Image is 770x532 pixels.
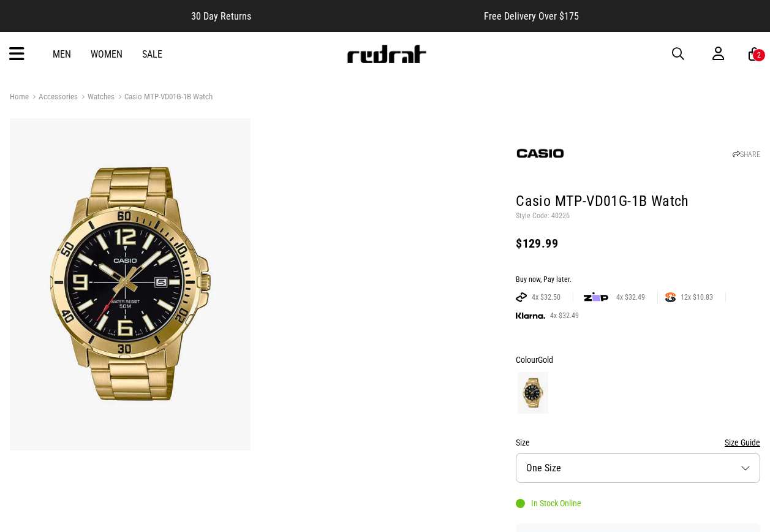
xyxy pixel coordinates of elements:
[527,292,565,302] span: 4x $32.50
[346,45,427,63] img: Redrat logo
[516,498,581,508] div: In Stock Online
[53,48,71,60] a: Men
[584,291,608,303] img: zip
[516,192,760,211] h1: Casio MTP-VD01G-1B Watch
[516,313,545,319] img: KLARNA
[665,292,676,302] img: SPLITPAY
[516,236,760,251] div: $129.99
[516,275,760,285] div: Buy now, Pay later.
[749,48,760,61] a: 2
[516,292,527,302] img: AFTERPAY
[733,150,760,159] a: SHARE
[191,10,251,22] span: 30 Day Returns
[518,372,548,414] img: Gold
[516,435,760,450] div: Size
[516,352,760,367] div: Colour
[516,129,565,178] img: Casio
[516,211,760,221] p: Style Code: 40226
[757,51,761,59] div: 2
[484,10,579,22] span: Free Delivery Over $175
[10,92,29,101] a: Home
[725,435,760,450] button: Size Guide
[516,453,760,483] button: One Size
[142,48,162,60] a: Sale
[676,292,718,302] span: 12x $10.83
[115,92,213,104] a: Casio MTP-VD01G-1B Watch
[526,462,561,474] span: One Size
[78,92,115,104] a: Watches
[91,48,123,60] a: Women
[29,92,78,104] a: Accessories
[276,10,459,22] iframe: Customer reviews powered by Trustpilot
[611,292,650,302] span: 4x $32.49
[545,311,584,321] span: 4x $32.49
[538,355,553,365] span: Gold
[10,118,251,450] img: Casio Mtp-vd01g-1b Watch in Gold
